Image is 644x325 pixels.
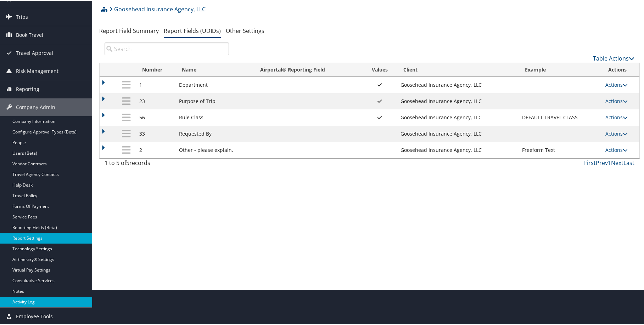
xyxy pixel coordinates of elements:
[584,158,596,166] a: First
[596,158,608,166] a: Prev
[164,26,221,34] a: Report Fields (UDIDs)
[611,158,623,166] a: Next
[605,97,628,104] a: Actions
[608,158,611,166] a: 1
[593,54,634,62] a: Table Actions
[623,158,634,166] a: Last
[16,25,43,43] span: Book Travel
[136,62,175,76] th: Number
[16,62,58,79] span: Risk Management
[175,109,254,125] td: Rule Class
[126,158,129,166] span: 5
[136,109,175,125] td: 56
[99,26,159,34] a: Report Field Summary
[605,81,628,87] a: Actions
[16,80,39,97] span: Reporting
[602,62,639,76] th: Actions
[136,125,175,141] td: 33
[16,7,28,25] span: Trips
[175,125,254,141] td: Requested By
[16,307,53,325] span: Employee Tools
[605,146,628,153] a: Actions
[175,76,254,92] td: Department
[605,113,628,120] a: Actions
[605,130,628,136] a: Actions
[397,125,519,141] td: Goosehead Insurance Agency, LLC
[519,141,602,158] td: Freeform Text
[397,62,519,76] th: Client
[136,141,175,158] td: 2
[16,98,55,115] span: Company Admin
[397,76,519,92] td: Goosehead Insurance Agency, LLC
[105,158,229,170] div: 1 to 5 of records
[175,62,254,76] th: Name
[397,141,519,158] td: Goosehead Insurance Agency, LLC
[117,62,136,76] th: : activate to sort column descending
[363,62,397,76] th: Values
[397,109,519,125] td: Goosehead Insurance Agency, LLC
[105,42,229,55] input: Search
[254,62,363,76] th: Airportal&reg; Reporting Field
[397,92,519,109] td: Goosehead Insurance Agency, LLC
[136,92,175,109] td: 23
[136,76,175,92] td: 1
[519,62,602,76] th: Example
[519,109,602,125] td: DEFAULT TRAVEL CLASS
[226,26,264,34] a: Other Settings
[175,141,254,158] td: Other - please explain.
[175,92,254,109] td: Purpose of Trip
[109,1,206,16] a: Goosehead Insurance Agency, LLC
[16,44,53,61] span: Travel Approval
